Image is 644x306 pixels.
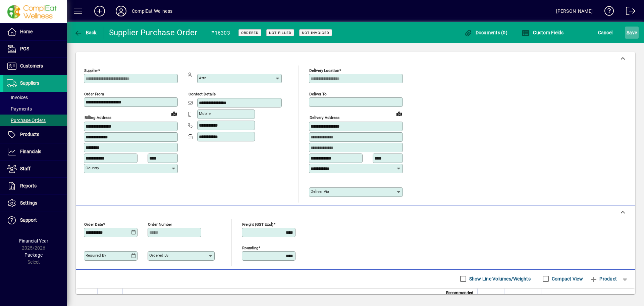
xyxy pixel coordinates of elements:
span: Suppliers [20,80,39,86]
div: [PERSON_NAME] [556,6,593,16]
mat-label: Supplier [84,68,98,73]
a: Home [3,24,67,40]
mat-label: Order date [84,222,103,226]
button: Product [586,273,620,285]
mat-label: Order number [148,222,172,226]
a: Customers [3,58,67,75]
a: Logout [621,1,636,23]
button: Save [625,27,639,39]
span: Ordered [241,31,259,35]
a: Settings [3,195,67,212]
span: Not Filled [269,31,291,35]
a: Purchase Orders [3,115,67,126]
span: POS [20,46,29,51]
span: S [627,30,629,35]
span: Recommended Order Qty [446,289,473,304]
span: Unit Cost $ [517,293,537,300]
span: Support [20,217,37,223]
span: Cancel [598,27,613,38]
span: Not Invoiced [302,31,329,35]
span: Documents (0) [464,30,507,35]
a: Knowledge Base [599,1,614,23]
label: Compact View [550,275,583,282]
mat-label: Mobile [199,111,211,116]
button: Add [89,5,110,17]
a: Support [3,212,67,229]
span: Discount % [552,293,572,300]
mat-label: Attn [199,76,206,80]
a: Staff [3,161,67,177]
button: Documents (0) [462,27,509,39]
mat-label: Deliver To [309,92,327,96]
a: Products [3,126,67,143]
button: Custom Fields [520,27,566,39]
button: Cancel [596,27,614,39]
span: Staff [20,166,31,171]
label: Show Line Volumes/Weights [468,275,531,282]
div: #16303 [211,28,230,38]
span: Home [20,29,33,34]
span: Custom Fields [522,30,564,35]
span: Back [74,30,97,35]
span: Product [590,273,617,284]
span: Reports [20,183,37,188]
a: Reports [3,178,67,194]
span: Item [127,293,135,300]
span: Extend $ [611,293,627,300]
a: View on map [394,108,405,119]
div: Supplier Purchase Order [109,27,198,38]
mat-label: Ordered by [149,253,168,258]
mat-label: Delivery Location [309,68,339,73]
span: Settings [20,200,37,206]
span: Financials [20,149,41,154]
button: Profile [110,5,132,17]
button: Back [72,27,98,39]
mat-label: Country [86,166,99,170]
app-page-header-button: Back [67,27,104,39]
a: Financials [3,143,67,160]
span: Customers [20,63,43,69]
span: Supplier Code [205,293,230,300]
mat-label: Freight (GST excl) [242,222,273,226]
mat-label: Order from [84,92,104,96]
div: ComplEat Wellness [132,6,172,16]
span: Description [264,293,285,300]
span: Package [24,252,43,258]
span: ave [627,27,637,38]
span: Financial Year [19,238,48,244]
span: Payments [7,106,32,112]
a: View on map [169,108,179,119]
mat-label: Required by [86,253,106,258]
span: Invoices [7,95,28,100]
mat-label: Deliver via [311,189,329,194]
span: Purchase Orders [7,118,46,123]
a: Invoices [3,92,67,103]
span: Order Qty [483,293,500,300]
span: Products [20,132,39,137]
a: Payments [3,103,67,115]
mat-label: Rounding [242,245,258,250]
a: POS [3,41,67,57]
